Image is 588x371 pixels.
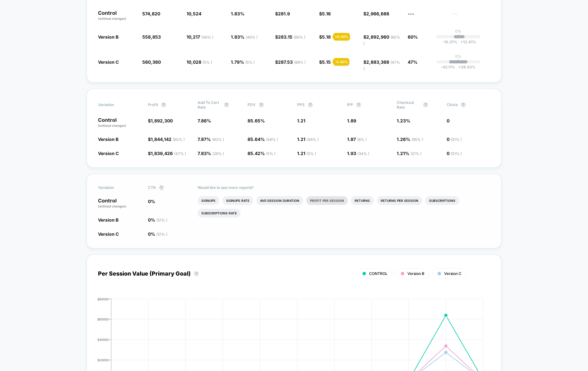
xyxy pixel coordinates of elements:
button: ? [423,102,428,107]
span: 1.21 % [397,151,422,156]
span: Variation [98,100,133,110]
span: 1.79 % [231,59,255,65]
span: $ [275,34,305,40]
span: ( 8 % ) [357,137,367,142]
span: 5.18 [322,34,331,40]
button: ? [194,271,199,276]
div: - 0.30 % [333,58,349,66]
span: Version C [98,59,119,65]
span: ( 51 % ) [451,151,462,156]
span: $ [319,59,331,65]
span: IPP [347,102,353,107]
span: Version B [98,137,118,142]
span: --- [408,11,414,16]
span: $ [275,59,306,65]
span: 0 [447,151,462,156]
span: 283.15 [278,34,305,40]
span: Version C [98,231,119,237]
span: Checkout Rate [397,100,420,110]
p: Control [98,198,142,209]
span: 0 % [148,217,167,223]
span: 5.16 [322,11,331,16]
li: Signups [198,196,219,205]
span: 574,820 [142,11,160,16]
span: 85.65 % [248,118,265,123]
span: ( 60 % ) [363,35,400,46]
li: Subscriptions Rate [198,209,241,218]
span: ( 46 % ) [307,137,318,142]
span: ( 66 % ) [294,35,305,40]
span: 13.41 % [457,40,476,44]
li: Subscriptions [425,196,459,205]
span: CTR [148,185,156,190]
span: 2,892,960 [363,34,400,46]
li: Returns Per Session [377,196,422,205]
tspan: $80000 [97,297,109,301]
span: 1,839,426 [151,151,186,156]
span: 2,883,368 [363,59,400,71]
span: PDV [248,102,256,107]
span: 1.87 [347,137,367,142]
span: Version B [98,34,118,40]
button: ? [159,185,164,190]
span: 1.23 % [397,118,410,123]
span: + [460,40,463,44]
tspan: $60000 [97,317,109,321]
span: ( 60 % ) [173,137,185,142]
span: $ [363,59,400,71]
span: ( 5 % ) [266,151,275,156]
span: 85.42 % [248,151,275,156]
p: 0% [455,29,461,34]
span: 558,853 [142,34,161,40]
span: ( 51 % ) [156,218,167,223]
span: 10,028 [187,59,212,65]
span: -42.11 % [441,65,455,69]
span: $ [319,34,331,40]
span: $ [319,11,331,16]
span: 0 % [148,199,155,204]
button: ? [259,102,264,107]
span: (without changes) [98,124,126,127]
button: ? [461,102,466,107]
span: 5.15 [322,59,331,65]
div: + 0.30 % [333,33,350,40]
span: Version B [407,271,424,276]
span: 1,844,142 [151,137,185,142]
span: ( 5 % ) [307,151,316,156]
p: Would like to see more reports? [198,185,490,190]
span: ( 60 % ) [212,137,224,142]
span: Clicks [447,102,458,107]
span: ( 21 % ) [411,151,422,156]
span: $ [148,137,185,142]
span: 47% [408,59,417,65]
button: ? [161,102,166,107]
span: 1.83 % [231,11,244,16]
span: 1.21 [297,151,316,156]
span: 2,966,688 [366,11,389,16]
span: CONTROL [369,271,388,276]
span: 85.64 % [248,137,278,142]
span: 1.21 [297,118,305,123]
span: 10,217 [187,34,213,40]
span: PPS [297,102,305,107]
span: 1.89 [347,118,356,123]
span: (without changes) [98,204,126,208]
p: | [458,34,459,38]
span: 39.02 % [455,65,476,69]
span: 1.26 % [397,137,423,142]
p: Control [98,10,136,21]
span: $ [275,11,290,16]
button: ? [356,102,361,107]
span: 10,524 [187,11,201,16]
span: 1.93 [347,151,369,156]
span: 0 [447,137,462,142]
li: Profit Per Session [306,196,348,205]
span: 0 [447,118,449,123]
span: ( 89 % ) [294,60,306,65]
span: ( 51 % ) [451,137,462,142]
tspan: $40000 [97,337,109,341]
span: ( 5 % ) [203,60,212,65]
span: $ [148,151,186,156]
span: 1.83 % [231,34,258,40]
span: (without changes) [98,17,126,20]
